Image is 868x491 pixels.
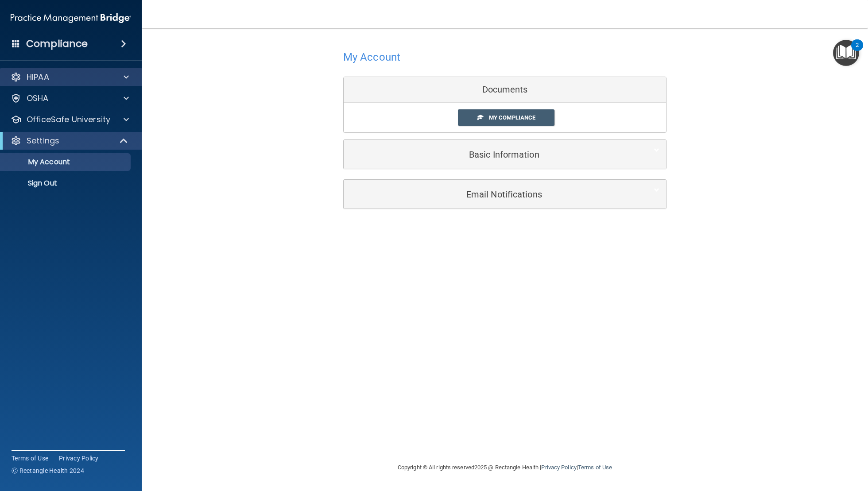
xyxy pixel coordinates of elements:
img: PMB logo [11,9,131,27]
a: OSHA [11,93,129,104]
a: Settings [11,135,128,146]
div: 2 [856,45,859,57]
p: My Account [6,158,127,166]
p: HIPAA [27,72,49,82]
a: Email Notifications [350,184,659,204]
span: My Compliance [489,114,535,121]
a: Terms of Use [578,464,612,471]
a: Terms of Use [12,454,48,463]
p: OfficeSafe University [27,114,110,125]
a: Privacy Policy [59,454,99,463]
a: Basic Information [350,144,659,164]
a: HIPAA [11,72,129,82]
h4: Compliance [26,38,88,50]
h5: Basic Information [350,150,632,159]
h5: Email Notifications [350,189,632,199]
button: Open Resource Center, 2 new notifications [833,40,859,66]
div: Copyright © All rights reserved 2025 @ Rectangle Health | | [343,453,666,482]
div: Documents [344,77,666,103]
p: Sign Out [6,179,127,188]
a: Privacy Policy [541,464,576,471]
a: OfficeSafe University [11,114,129,125]
p: Settings [27,135,59,146]
h4: My Account [343,51,400,63]
span: Ⓒ Rectangle Health 2024 [12,466,84,475]
p: OSHA [27,93,49,104]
